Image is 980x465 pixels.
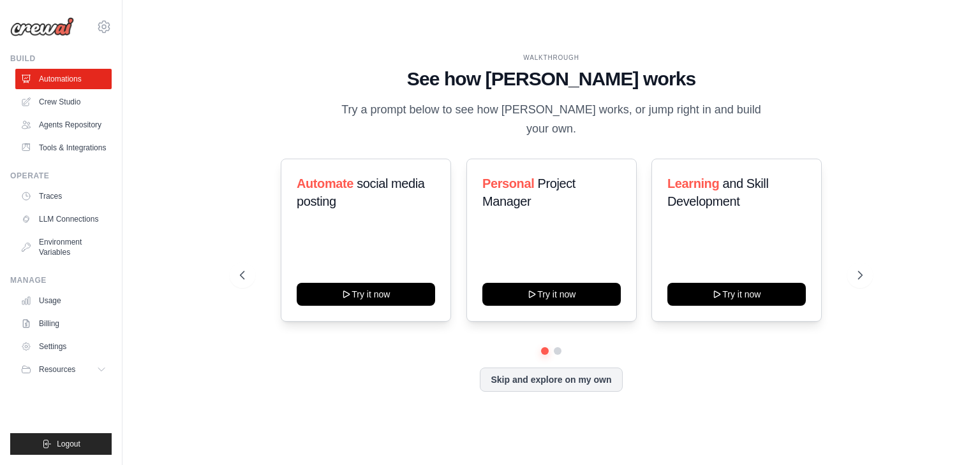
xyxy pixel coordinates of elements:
[39,364,75,375] span: Resources
[240,53,863,62] div: WALKTHROUGH
[297,176,353,190] span: Automate
[15,290,112,311] a: Usage
[15,336,112,357] a: Settings
[15,92,112,112] a: Crew Studio
[57,439,80,449] span: Logout
[337,101,766,138] p: Try a prompt below to see how [PERSON_NAME] works, or jump right in and build your own.
[297,176,425,208] span: social media posting
[15,359,112,380] button: Resources
[667,176,768,208] span: and Skill Development
[10,54,112,64] div: Build
[10,171,112,181] div: Operate
[10,433,112,455] button: Logout
[10,17,74,36] img: Logo
[482,283,621,306] button: Try it now
[15,69,112,89] a: Automations
[482,176,534,190] span: Personal
[667,283,806,306] button: Try it now
[482,176,575,208] span: Project Manager
[15,115,112,135] a: Agents Repository
[480,368,622,392] button: Skip and explore on my own
[297,283,435,306] button: Try it now
[15,313,112,334] a: Billing
[15,209,112,229] a: LLM Connections
[15,186,112,206] a: Traces
[10,275,112,285] div: Manage
[667,176,719,190] span: Learning
[15,138,112,158] a: Tools & Integrations
[15,232,112,262] a: Environment Variables
[240,68,863,90] h1: See how [PERSON_NAME] works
